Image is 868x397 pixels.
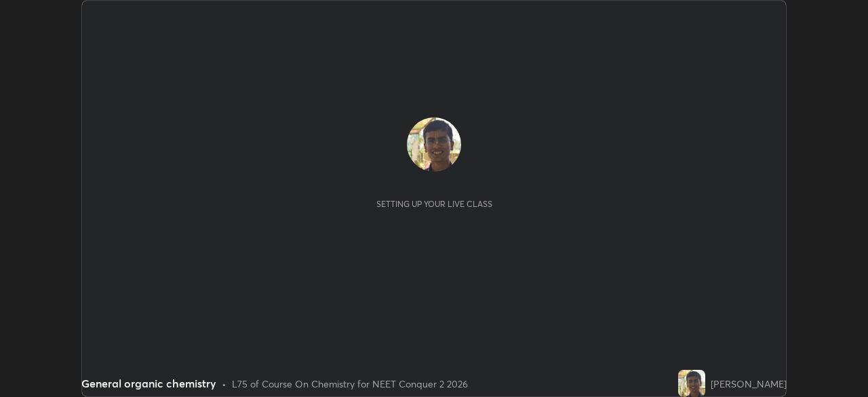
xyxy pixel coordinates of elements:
[232,377,468,391] div: L75 of Course On Chemistry for NEET Conquer 2 2026
[376,199,492,209] div: Setting up your live class
[711,377,787,391] div: [PERSON_NAME]
[678,370,705,397] img: fba4d28887b045a8b942f0c1c28c138a.jpg
[81,375,216,392] div: General organic chemistry
[222,377,226,391] div: •
[407,117,461,172] img: fba4d28887b045a8b942f0c1c28c138a.jpg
